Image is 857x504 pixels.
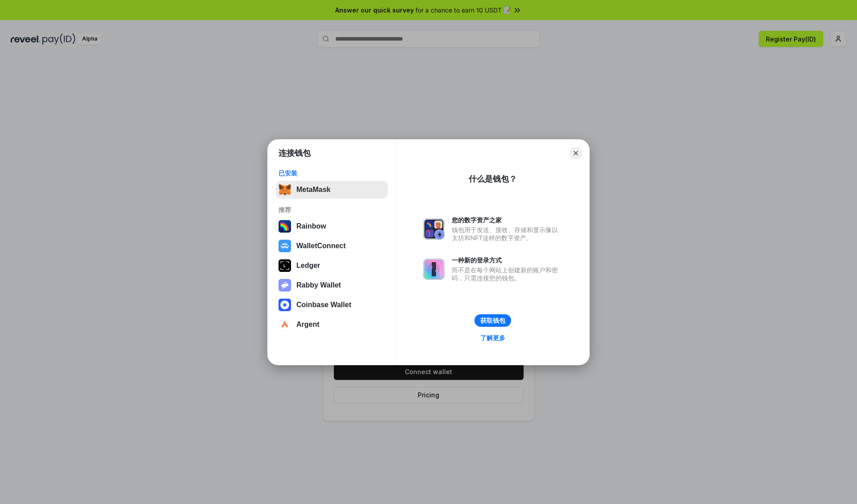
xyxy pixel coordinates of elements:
[296,186,330,194] div: MetaMask
[279,318,291,331] img: svg+xml,%3Csvg%20width%3D%2228%22%20height%3D%2228%22%20viewBox%3D%220%200%2028%2028%22%20fill%3D...
[279,148,311,158] h1: 连接钱包
[452,266,562,282] div: 而不是在每个网站上创建新的账户和密码，只需连接您的钱包。
[276,296,388,314] button: Coinbase Wallet
[452,256,562,264] div: 一种新的登录方式
[279,183,291,196] img: svg+xml,%3Csvg%20fill%3D%22none%22%20height%3D%2233%22%20viewBox%3D%220%200%2035%2033%22%20width%...
[469,174,517,184] div: 什么是钱包？
[296,281,341,289] div: Rabby Wallet
[474,314,511,327] button: 获取钱包
[279,169,385,177] div: 已安装
[276,237,388,255] button: WalletConnect
[276,316,388,333] button: Argent
[296,301,351,309] div: Coinbase Wallet
[279,220,291,233] img: svg+xml,%3Csvg%20width%3D%22120%22%20height%3D%22120%22%20viewBox%3D%220%200%20120%20120%22%20fil...
[475,332,511,344] a: 了解更多
[279,206,385,214] div: 推荐
[296,321,320,329] div: Argent
[296,222,326,230] div: Rainbow
[279,259,291,272] img: svg+xml,%3Csvg%20xmlns%3D%22http%3A%2F%2Fwww.w3.org%2F2000%2Fsvg%22%20width%3D%2228%22%20height%3...
[276,257,388,275] button: Ledger
[279,299,291,311] img: svg+xml,%3Csvg%20width%3D%2228%22%20height%3D%2228%22%20viewBox%3D%220%200%2028%2028%22%20fill%3D...
[276,181,388,199] button: MetaMask
[279,240,291,252] img: svg+xml,%3Csvg%20width%3D%2228%22%20height%3D%2228%22%20viewBox%3D%220%200%2028%2028%22%20fill%3D...
[570,147,582,159] button: Close
[452,216,562,224] div: 您的数字资产之家
[296,262,320,270] div: Ledger
[423,258,445,280] img: svg+xml,%3Csvg%20xmlns%3D%22http%3A%2F%2Fwww.w3.org%2F2000%2Fsvg%22%20fill%3D%22none%22%20viewBox...
[480,317,505,325] div: 获取钱包
[452,226,562,242] div: 钱包用于发送、接收、存储和显示像以太坊和NFT这样的数字资产。
[276,217,388,235] button: Rainbow
[480,334,505,342] div: 了解更多
[279,279,291,292] img: svg+xml,%3Csvg%20xmlns%3D%22http%3A%2F%2Fwww.w3.org%2F2000%2Fsvg%22%20fill%3D%22none%22%20viewBox...
[276,276,388,294] button: Rabby Wallet
[296,242,346,250] div: WalletConnect
[423,218,445,240] img: svg+xml,%3Csvg%20xmlns%3D%22http%3A%2F%2Fwww.w3.org%2F2000%2Fsvg%22%20fill%3D%22none%22%20viewBox...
